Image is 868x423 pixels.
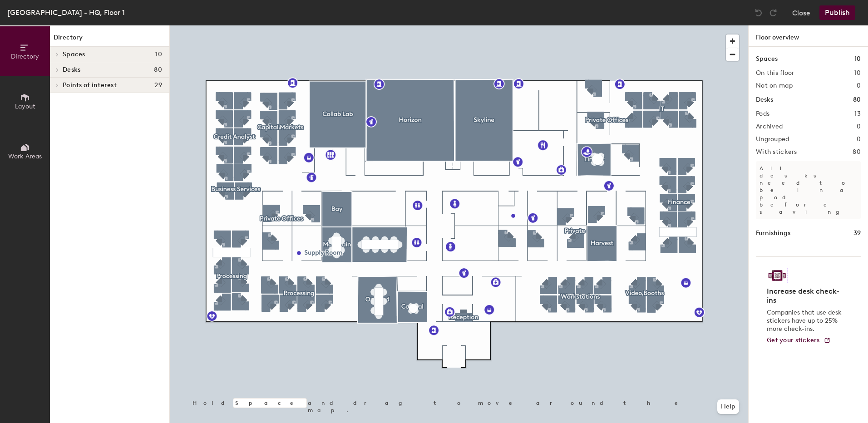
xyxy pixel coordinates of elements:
[756,110,769,118] h2: Pods
[756,136,789,143] h2: Ungrouped
[756,69,794,77] h2: On this floor
[756,228,790,238] h1: Furnishings
[767,268,788,283] img: Sticker logo
[767,287,844,305] h4: Increase desk check-ins
[756,54,778,64] h1: Spaces
[756,123,783,130] h2: Archived
[767,336,820,344] span: Get your stickers
[857,136,861,143] h2: 0
[8,152,42,160] span: Work Areas
[756,95,773,105] h1: Desks
[857,82,861,89] h2: 0
[63,51,85,58] span: Spaces
[853,95,861,105] h1: 80
[756,161,861,219] p: All desks need to be in a pod before saving
[7,7,125,18] div: [GEOGRAPHIC_DATA] - HQ, Floor 1
[819,5,855,20] button: Publish
[756,82,793,89] h2: Not on map
[854,69,861,77] h2: 10
[754,8,763,17] img: Undo
[154,82,162,89] span: 29
[50,33,169,47] h1: Directory
[853,148,861,156] h2: 80
[11,53,39,60] span: Directory
[853,228,861,238] h1: 39
[63,82,117,89] span: Points of interest
[792,5,810,20] button: Close
[63,66,80,74] span: Desks
[854,54,861,64] h1: 10
[857,123,861,130] h2: 0
[854,110,861,118] h2: 13
[767,309,844,333] p: Companies that use desk stickers have up to 25% more check-ins.
[767,337,831,344] a: Get your stickers
[155,51,162,58] span: 10
[15,103,35,110] span: Layout
[749,25,868,47] h1: Floor overview
[154,66,162,74] span: 80
[717,399,739,414] button: Help
[769,8,778,17] img: Redo
[756,148,797,156] h2: With stickers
